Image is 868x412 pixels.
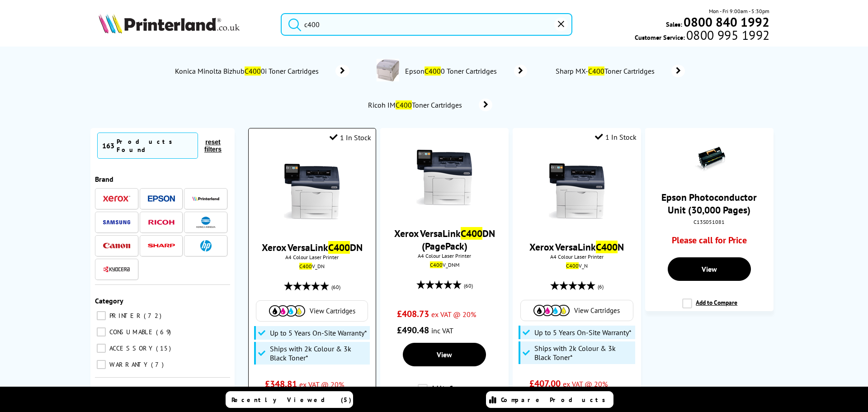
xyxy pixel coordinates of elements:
[103,220,130,224] img: Samsung
[148,244,175,248] img: Sharp
[261,305,363,317] a: View Cartridges
[262,241,363,254] a: Xerox VersaLinkC400DN
[418,384,473,401] label: Add to Compare
[269,305,305,317] img: Cartridges
[151,360,166,369] span: 7
[588,66,604,76] mark: C400
[396,100,412,109] mark: C400
[661,191,757,216] a: Epson Photoconductor Unit (30,000 Pages)
[377,59,399,81] img: C4000-conspage.jpg
[403,343,486,366] a: View
[367,100,465,109] span: Ricoh IM Toner Cartridges
[668,257,751,281] a: View
[529,378,561,389] span: £407.00
[397,324,429,336] span: £490.48
[598,278,604,295] span: (6)
[554,65,685,77] a: Sharp MX-C400Toner Cartridges
[107,328,155,336] span: CONSUMABLE
[684,14,769,30] b: 0800 840 1992
[196,217,216,228] img: Konica Minolta
[425,66,441,76] mark: C400
[102,141,114,150] span: 163
[404,66,500,76] span: Epson 0 Toner Cartridges
[596,241,618,253] mark: C400
[525,305,628,316] a: View Cartridges
[685,31,769,39] span: 0800 995 1992
[231,396,352,404] span: Recently Viewed (5)
[702,265,717,274] span: View
[397,308,429,320] span: £408.73
[331,279,340,296] span: (60)
[103,266,130,273] img: Kyocera
[529,241,624,253] a: Xerox VersaLinkC400N
[461,227,482,240] mark: C400
[278,158,346,226] img: Xerox-C400-Front1-Small.jpg
[394,227,495,252] a: Xerox VersaLinkC400DN (PagePack)
[95,175,113,184] span: Brand
[543,157,611,225] img: Xerox-C400-Front1-Small.jpg
[666,20,682,28] span: Sales:
[97,327,106,336] input: CONSUMABLE 69
[533,305,570,316] img: Cartridges
[226,391,353,408] a: Recently Viewed (5)
[652,218,766,225] div: C13S051081
[198,138,228,153] button: reset filters
[107,312,143,320] span: PRINTER
[595,133,637,142] div: 1 In Stock
[635,31,769,42] span: Customer Service:
[486,391,613,408] a: Compare Products
[501,396,610,404] span: Compare Products
[245,66,261,76] mark: C400
[265,378,297,390] span: £348.81
[431,326,453,335] span: inc VAT
[554,66,658,76] span: Sharp MX- Toner Cartridges
[144,312,164,320] span: 72
[281,13,572,36] input: Search produ
[148,195,175,202] img: Epson
[534,344,633,362] span: Ships with 2k Colour & 3k Black Toner*
[95,296,123,305] span: Category
[574,306,620,315] span: View Cartridges
[517,253,636,260] span: A4 Colour Laser Printer
[103,195,130,202] img: Xerox
[310,307,355,315] span: View Cartridges
[117,137,193,154] div: Products Found
[367,99,492,111] a: Ricoh IMC400Toner Cartridges
[437,350,452,359] span: View
[107,360,150,369] span: WARRANTY
[270,344,368,362] span: Ships with 2k Colour & 3k Black Toner*
[404,59,527,83] a: EpsonC4000 Toner Cartridges
[107,344,155,352] span: ACCESSORY
[174,65,349,77] a: Konica Minolta BizhubC4000i Toner Cartridges
[174,66,322,76] span: Konica Minolta Bizhub 0i Toner Cartridges
[328,241,350,254] mark: C400
[430,261,443,268] mark: C400
[534,328,632,337] span: Up to 5 Years On-Site Warranty*
[299,380,344,389] span: ex VAT @ 20%
[97,344,106,353] input: ACCESSORY 15
[255,263,369,270] div: V_DN
[387,261,501,268] div: V_DNM
[661,234,757,251] div: Please call for Price
[566,262,579,269] mark: C400
[385,252,504,259] span: A4 Colour Laser Printer
[99,14,240,33] img: Printerland Logo
[148,220,175,225] img: Ricoh
[682,298,737,316] label: Add to Compare
[410,144,478,212] img: Xerox-C400-Front1-Small.jpg
[156,344,173,352] span: 15
[156,328,173,336] span: 69
[99,14,269,35] a: Printerland Logo
[200,240,212,251] img: HP
[682,18,769,26] a: 0800 840 1992
[103,243,130,249] img: Canon
[431,310,476,319] span: ex VAT @ 20%
[330,133,371,142] div: 1 In Stock
[192,196,219,201] img: Printerland
[464,277,473,294] span: (60)
[253,254,371,260] span: A4 Colour Laser Printer
[563,379,608,388] span: ex VAT @ 20%
[519,262,634,269] div: V_N
[270,328,367,337] span: Up to 5 Years On-Site Warranty*
[693,144,725,175] img: Epson-C4000-PC-Unit-Small.gif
